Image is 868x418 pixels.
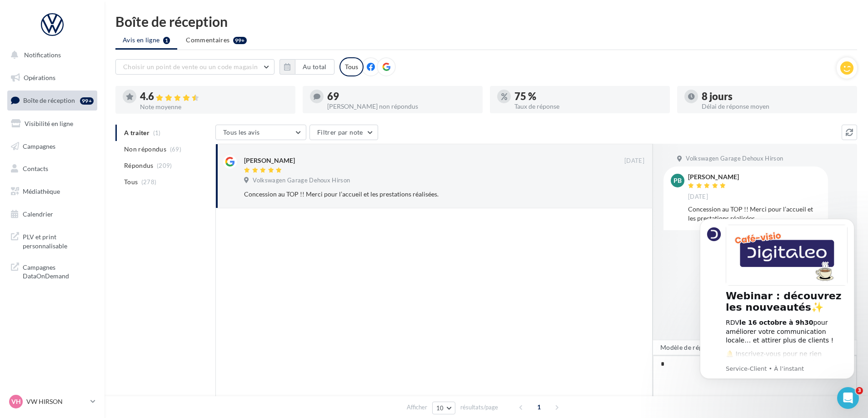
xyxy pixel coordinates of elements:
[5,227,99,254] a: PLV et print personnalisable
[309,125,378,140] button: Filtrer par note
[653,340,732,355] button: Modèle de réponse
[25,120,73,127] span: Visibilité en ligne
[5,137,99,156] a: Campagnes
[253,176,350,185] span: Volkswagen Garage Dehoux Hirson
[327,91,475,101] div: 69
[11,397,21,406] span: VH
[7,393,97,410] a: VH VW HIRSON
[233,37,247,44] div: 99+
[5,68,99,87] a: Opérations
[115,59,274,75] button: Choisir un point de vente ou un code magasin
[5,159,99,178] a: Contacts
[5,205,99,224] a: Calendrier
[279,59,334,75] button: Au total
[170,146,181,153] span: (69)
[140,104,288,110] div: Note moyenne
[23,96,75,104] span: Boîte de réception
[702,91,850,101] div: 8 jours
[23,142,55,150] span: Campagnes
[23,231,94,250] span: PLV et print personnalisable
[223,128,260,136] span: Tous les avis
[26,397,87,406] p: VW HIRSON
[157,162,172,169] span: (209)
[624,157,644,165] span: [DATE]
[686,207,868,413] iframe: Intercom notifications message
[140,91,288,102] div: 4.6
[702,103,850,110] div: Délai de réponse moyen
[688,193,708,201] span: [DATE]
[295,59,334,75] button: Au total
[327,103,475,110] div: [PERSON_NAME] non répondus
[686,155,783,163] span: Volkswagen Garage Dehoux Hirson
[23,210,53,218] span: Calendrier
[673,176,682,185] span: PB
[688,174,739,180] div: [PERSON_NAME]
[514,91,663,101] div: 75 %
[123,63,258,71] span: Choisir un point de vente ou un code magasin
[244,156,295,165] div: [PERSON_NAME]
[460,403,498,412] span: résultats/page
[244,190,585,199] div: Concession au TOP !! Merci pour l’accueil et les prestations réalisées.
[80,97,94,105] div: 99+
[215,125,306,140] button: Tous les avis
[837,387,859,409] iframe: Intercom live chat
[407,403,427,412] span: Afficher
[23,187,60,195] span: Médiathèque
[23,261,94,281] span: Campagnes DataOnDemand
[141,178,157,186] span: (278)
[124,145,166,154] span: Non répondus
[5,182,99,201] a: Médiathèque
[5,45,95,65] button: Notifications
[432,402,455,414] button: 10
[115,15,857,28] div: Boîte de réception
[339,57,364,76] div: Tous
[436,404,444,412] span: 10
[856,387,863,394] span: 3
[24,51,61,59] span: Notifications
[124,177,138,186] span: Tous
[514,103,663,110] div: Taux de réponse
[532,400,546,414] span: 1
[186,35,229,45] span: Commentaires
[688,205,821,223] div: Concession au TOP !! Merci pour l’accueil et les prestations réalisées.
[23,165,48,172] span: Contacts
[24,74,55,81] span: Opérations
[5,91,99,110] a: Boîte de réception99+
[5,257,99,284] a: Campagnes DataOnDemand
[5,114,99,133] a: Visibilité en ligne
[124,161,154,170] span: Répondus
